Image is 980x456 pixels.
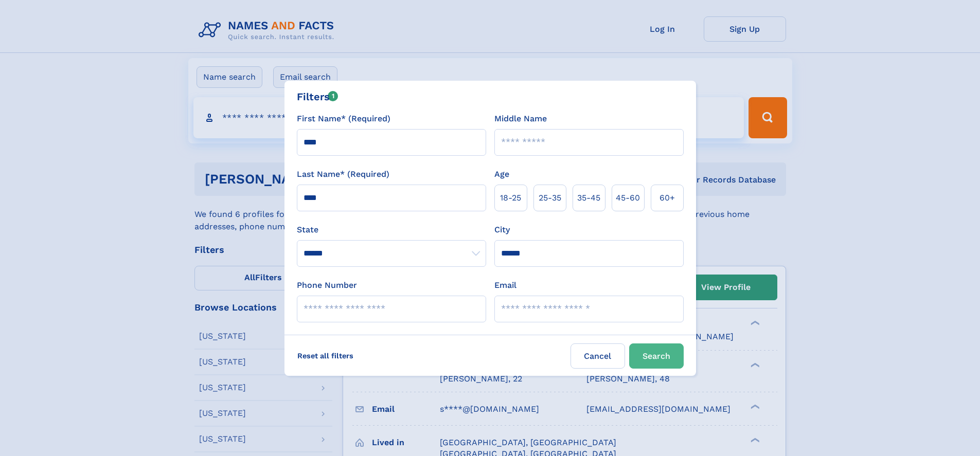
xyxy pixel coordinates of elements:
[297,224,486,236] label: State
[629,343,684,369] button: Search
[500,192,521,204] span: 18‑25
[494,279,516,291] label: Email
[616,192,640,204] span: 45‑60
[577,192,600,204] span: 35‑45
[297,113,390,125] label: First Name* (Required)
[494,224,510,236] label: City
[297,89,338,104] div: Filters
[571,343,625,369] label: Cancel
[494,113,547,125] label: Middle Name
[297,279,357,291] label: Phone Number
[297,168,389,180] label: Last Name* (Required)
[494,168,509,180] label: Age
[291,343,360,368] label: Reset all filters
[660,192,675,204] span: 60+
[539,192,561,204] span: 25‑35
